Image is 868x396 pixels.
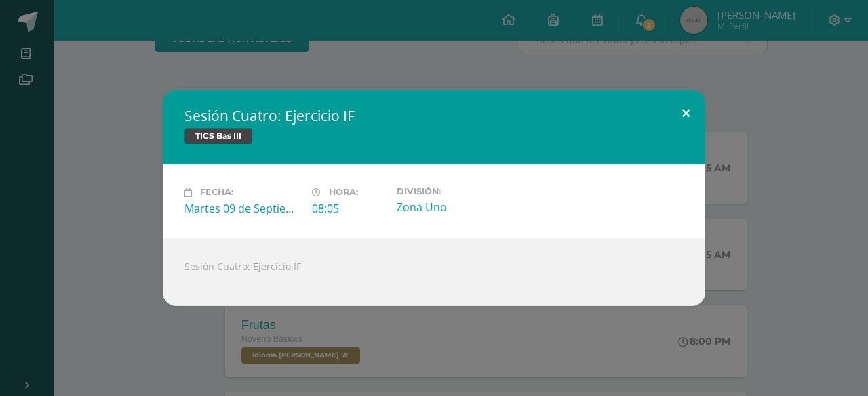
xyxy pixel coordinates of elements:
[312,201,386,216] div: 08:05
[397,186,513,196] label: División:
[200,188,233,198] span: Fecha:
[163,238,705,306] div: Sesión Cuatro: Ejercicio IF
[184,201,301,216] div: Martes 09 de Septiembre
[184,106,684,125] h2: Sesión Cuatro: Ejercicio IF
[184,128,252,144] span: TICS Bas III
[329,188,358,198] span: Hora:
[397,200,513,215] div: Zona Uno
[667,90,705,136] button: Close (Esc)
